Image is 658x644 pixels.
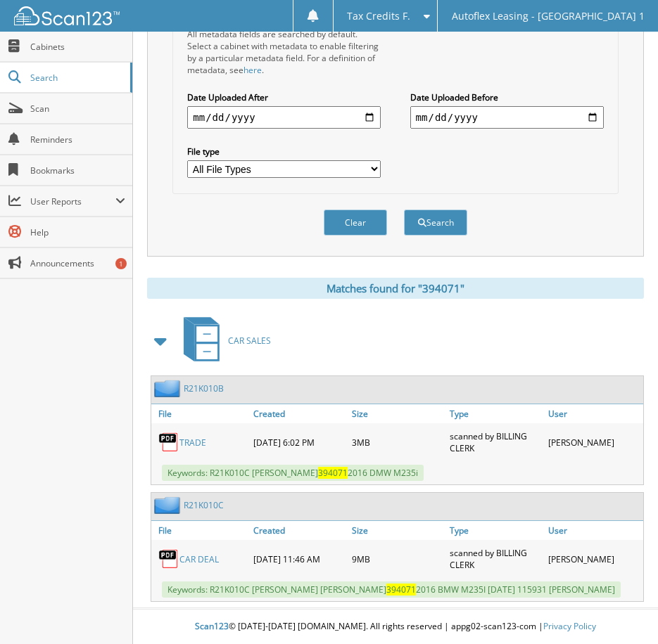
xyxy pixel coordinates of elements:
span: Scan123 [195,620,229,632]
a: User [545,521,643,540]
div: 3MB [348,427,447,458]
div: [DATE] 11:46 AM [250,543,348,574]
div: [DATE] 6:02 PM [250,427,348,458]
a: Type [446,521,545,540]
span: User Reports [30,195,115,207]
span: Bookmarks [30,165,125,176]
span: Tax Credits F. [347,12,410,20]
div: Matches found for "394071" [147,278,644,299]
a: Created [250,521,348,540]
a: File [151,521,250,540]
span: CAR SALES [228,335,271,347]
a: R21K010B [184,382,224,394]
button: Clear [324,210,387,236]
a: Privacy Policy [543,620,596,632]
a: Created [250,404,348,423]
a: Size [348,521,447,540]
a: User [545,404,643,423]
input: end [410,106,604,129]
div: scanned by BILLING CLERK [446,543,545,574]
img: folder2.png [154,380,184,397]
a: Size [348,404,447,423]
a: R21K010C [184,499,224,511]
div: 9MB [348,543,447,574]
a: here [243,64,262,76]
label: Date Uploaded After [187,91,381,103]
div: 1 [115,258,127,269]
a: TRADE [179,437,206,449]
span: Cabinets [30,41,125,53]
img: PDF.png [158,548,179,569]
div: scanned by BILLING CLERK [446,427,545,458]
div: [PERSON_NAME] [545,543,643,574]
button: Search [404,210,467,236]
a: CAR DEAL [179,553,219,565]
span: Scan [30,103,125,115]
a: CAR SALES [175,313,271,368]
img: PDF.png [158,432,179,453]
span: Keywords: R21K010C [PERSON_NAME] 2016 DMW M235i [162,465,424,481]
span: Search [30,72,123,84]
div: © [DATE]-[DATE] [DOMAIN_NAME]. All rights reserved | appg02-scan123-com | [133,610,658,644]
div: [PERSON_NAME] [545,427,643,458]
span: Keywords: R21K010C [PERSON_NAME] [PERSON_NAME] 2016 BMW M235I [DATE] 115931 [PERSON_NAME] [162,581,621,598]
span: Autoflex Leasing - [GEOGRAPHIC_DATA] 1 [452,12,645,20]
span: 394071 [386,584,416,595]
a: File [151,404,250,423]
span: Help [30,226,125,238]
a: Type [446,404,545,423]
input: start [187,106,381,129]
span: Announcements [30,257,125,269]
label: File type [187,146,381,157]
img: folder2.png [154,496,184,514]
span: 394071 [318,467,348,479]
img: scan123-logo-white.svg [14,6,120,25]
div: All metadata fields are searched by default. Select a cabinet with metadata to enable filtering b... [187,28,381,76]
span: Reminders [30,134,125,146]
label: Date Uploaded Before [410,91,604,103]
